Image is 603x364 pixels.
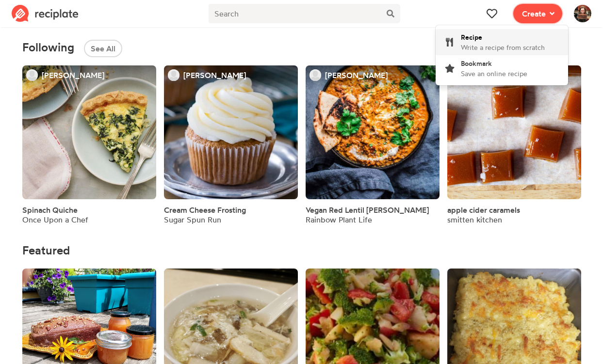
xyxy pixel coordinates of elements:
span: Following [22,41,74,54]
div: Once Upon a Chef [22,215,88,224]
a: apple cider caramels [447,205,520,215]
div: Sugar Spun Run [164,215,246,224]
span: Bookmark [461,59,492,67]
button: See All [84,40,122,57]
h4: Featured [22,244,581,257]
a: Spinach Quiche [22,205,78,215]
span: Recipe [461,33,482,41]
div: smitten kitchen [447,215,520,224]
span: Write a recipe from scratch [461,43,545,51]
a: RecipeWrite a recipe from scratch [436,29,568,55]
input: Search [209,4,380,23]
button: Create [513,4,562,23]
a: See All [74,42,122,51]
a: Vegan Red Lentil [PERSON_NAME] [306,205,429,215]
img: User's avatar [574,5,591,22]
a: Cream Cheese Frosting [164,205,246,215]
span: Save an online recipe [461,69,527,78]
div: Rainbow Plant Life [306,215,429,224]
span: Create [522,8,546,19]
img: Reciplate [12,5,79,22]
